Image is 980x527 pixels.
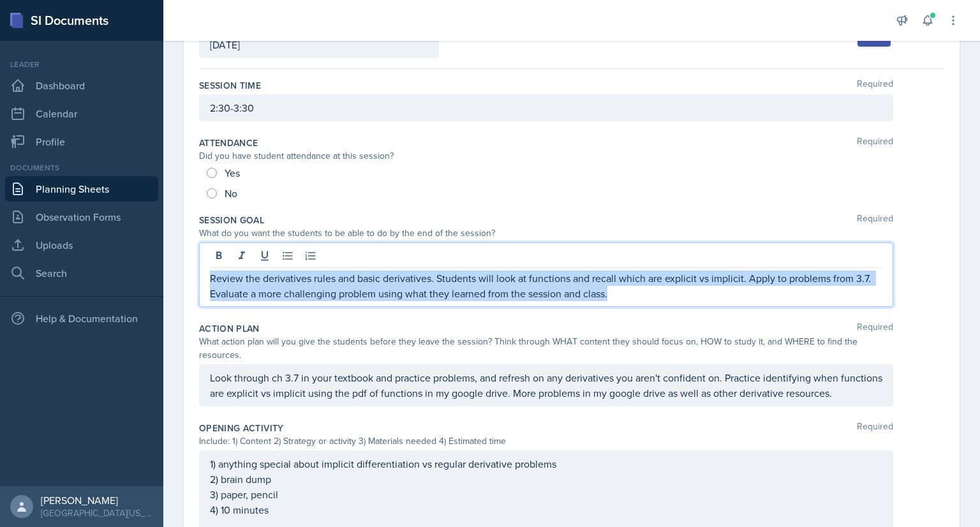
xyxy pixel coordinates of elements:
p: 2) brain dump [210,471,882,487]
a: Search [5,260,158,286]
a: Profile [5,129,158,154]
div: [PERSON_NAME] [41,494,153,507]
label: Session Goal [199,214,264,226]
span: Required [857,214,893,226]
a: Dashboard [5,73,158,98]
p: 1) anything special about implicit differentiation vs regular derivative problems [210,456,882,471]
div: What do you want the students to be able to do by the end of the session? [199,226,893,240]
label: Session Time [199,79,261,92]
p: Look through ch 3.7 in your textbook and practice problems, and refresh on any derivatives you ar... [210,370,882,401]
div: What action plan will you give the students before they leave the session? Think through WHAT con... [199,335,893,362]
p: 4) 10 minutes [210,502,882,517]
span: Required [857,137,893,149]
a: Observation Forms [5,204,158,230]
p: 2:30-3:30 [210,100,882,115]
label: Opening Activity [199,422,284,434]
span: No [225,187,237,200]
p: 3) paper, pencil [210,487,882,502]
span: Required [857,422,893,434]
a: Planning Sheets [5,176,158,202]
div: Leader [5,59,158,70]
label: Action Plan [199,322,260,335]
div: Did you have student attendance at this session? [199,149,893,163]
label: Attendance [199,137,258,149]
span: Required [857,322,893,335]
div: Documents [5,162,158,174]
p: Review the derivatives rules and basic derivatives. Students will look at functions and recall wh... [210,271,882,301]
div: Include: 1) Content 2) Strategy or activity 3) Materials needed 4) Estimated time [199,434,893,448]
span: Yes [225,167,240,179]
a: Uploads [5,232,158,258]
div: Help & Documentation [5,306,158,331]
div: [GEOGRAPHIC_DATA][US_STATE] in [GEOGRAPHIC_DATA] [41,507,153,519]
span: Required [857,79,893,92]
a: Calendar [5,101,158,126]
